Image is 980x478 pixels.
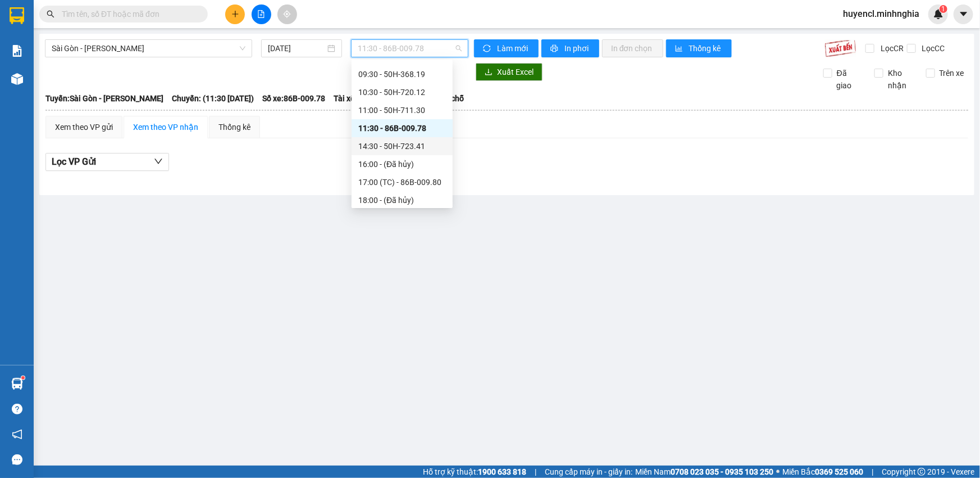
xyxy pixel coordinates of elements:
[671,467,773,476] strong: 0708 023 035 - 0935 103 250
[334,92,357,105] span: Tài xế:
[283,10,291,18] span: aim
[883,67,917,92] span: Kho nhận
[358,40,462,57] span: 11:30 - 86B-009.78
[358,140,446,152] div: 14:30 - 50H-723.41
[268,42,325,55] input: 13/10/2025
[941,5,945,13] span: 1
[478,467,526,476] strong: 1900 633 818
[959,9,969,19] span: caret-down
[52,155,96,169] span: Lọc VP Gửi
[782,466,863,478] span: Miền Bắc
[133,121,198,133] div: Xem theo VP nhận
[358,104,446,116] div: 11:00 - 50H-711.30
[497,42,530,55] span: Làm mới
[11,45,23,57] img: solution-icon
[358,194,446,206] div: 18:00 - (Đã hủy)
[358,158,446,170] div: 16:00 - (Đã hủy)
[52,40,245,57] span: Sài Gòn - Phan Rí
[11,378,23,390] img: warehouse-icon
[358,86,446,98] div: 10:30 - 50H-720.12
[423,466,526,478] span: Hỗ trợ kỹ thuật:
[10,7,24,24] img: logo-vxr
[55,121,113,133] div: Xem theo VP gửi
[257,10,265,18] span: file-add
[689,42,723,55] span: Thống kê
[47,10,54,18] span: search
[954,4,973,24] button: caret-down
[172,92,254,105] span: Chuyến: (11:30 [DATE])
[262,92,325,105] span: Số xe: 86B-009.78
[277,4,297,24] button: aim
[62,8,194,20] input: Tìm tên, số ĐT hoặc mã đơn
[635,466,773,478] span: Miền Nam
[832,67,866,92] span: Đã giao
[225,4,245,24] button: plus
[252,4,271,24] button: file-add
[933,9,943,19] img: icon-new-feature
[12,404,22,414] span: question-circle
[918,42,947,55] span: Lọc CC
[564,42,590,55] span: In phơi
[666,39,732,57] button: bar-chartThống kê
[45,153,169,171] button: Lọc VP Gửi
[21,376,25,380] sup: 1
[483,44,493,53] span: sync
[815,467,863,476] strong: 0369 525 060
[218,121,250,133] div: Thống kê
[602,39,663,57] button: In đơn chọn
[541,39,599,57] button: printerIn phơi
[776,470,780,474] span: ⚪️
[935,67,969,79] span: Trên xe
[474,39,539,57] button: syncLàm mới
[918,468,926,476] span: copyright
[45,94,163,103] b: Tuyến: Sài Gòn - [PERSON_NAME]
[358,122,446,134] div: 11:30 - 86B-009.78
[11,73,23,85] img: warehouse-icon
[824,39,856,57] img: 9k=
[231,10,239,18] span: plus
[675,44,685,53] span: bar-chart
[550,44,560,53] span: printer
[545,466,632,478] span: Cung cấp máy in - giấy in:
[872,466,873,478] span: |
[476,63,543,81] button: downloadXuất Excel
[358,68,446,80] div: 09:30 - 50H-368.19
[940,5,947,13] sup: 1
[12,429,22,440] span: notification
[154,157,163,166] span: down
[12,454,22,465] span: message
[535,466,536,478] span: |
[834,7,928,21] span: huyencl.minhnghia
[358,176,446,188] div: 17:00 (TC) - 86B-009.80
[876,42,905,55] span: Lọc CR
